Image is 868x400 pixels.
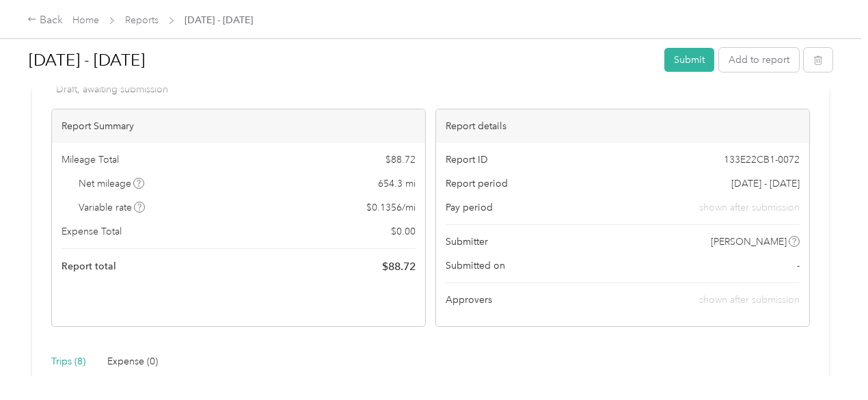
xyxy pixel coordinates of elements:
[699,294,800,306] span: shown after submission
[185,13,253,27] span: [DATE] - [DATE]
[699,200,800,215] span: shown after submission
[52,109,425,143] div: Report Summary
[724,152,800,167] span: 133E22CB1-0072
[29,44,655,77] h1: Sep 16 - 30, 2025
[446,235,488,249] span: Submitter
[446,176,508,191] span: Report period
[366,200,416,215] span: $ 0.1356 / mi
[719,48,799,72] button: Add to report
[62,152,119,167] span: Mileage Total
[125,14,159,26] a: Reports
[446,200,493,215] span: Pay period
[391,224,416,239] span: $ 0.00
[446,293,492,307] span: Approvers
[378,176,416,191] span: 654.3 mi
[711,235,787,249] span: [PERSON_NAME]
[79,176,145,191] span: Net mileage
[446,258,505,273] span: Submitted on
[385,152,416,167] span: $ 88.72
[51,354,85,369] div: Trips (8)
[62,259,116,274] span: Report total
[79,200,146,215] span: Variable rate
[791,323,868,400] iframe: Everlance-gr Chat Button Frame
[107,354,158,369] div: Expense (0)
[436,109,809,143] div: Report details
[664,48,714,72] button: Submit
[446,152,488,167] span: Report ID
[27,12,63,29] div: Back
[72,14,99,26] a: Home
[731,176,800,191] span: [DATE] - [DATE]
[382,258,416,275] span: $ 88.72
[797,258,800,273] span: -
[62,224,122,239] span: Expense Total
